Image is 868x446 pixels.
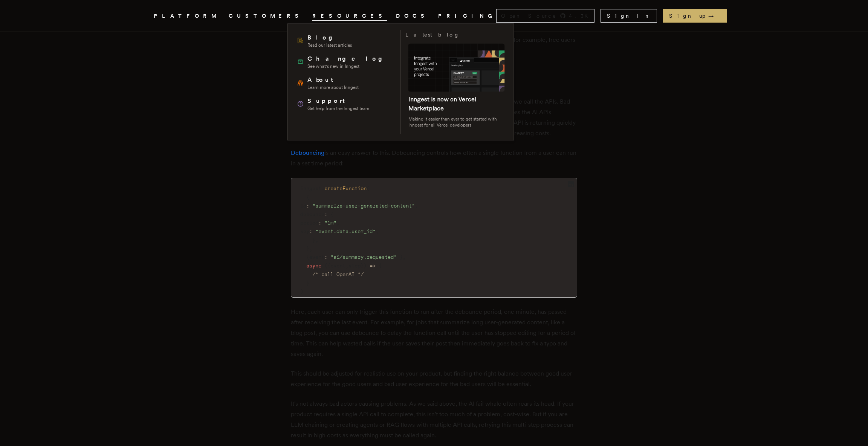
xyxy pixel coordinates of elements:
span: ) [364,263,367,269]
a: BlogRead our latest articles [294,30,396,51]
p: It's not always bad actors causing problems. As we said above, the AI fail whale often rears its ... [291,399,577,441]
span: Changelog [307,54,388,63]
span: Support [307,96,369,105]
span: step [348,263,361,269]
span: "ai/summary.requested" [330,254,397,260]
a: CUSTOMERS [229,11,303,21]
span: , [376,228,379,234]
span: createFunction [324,185,367,191]
span: => [370,263,376,269]
span: , [345,263,348,269]
span: "1m" [324,220,336,226]
a: Debouncing [291,149,324,156]
span: : [318,220,321,226]
a: AboutLearn more about Inngest [294,72,396,93]
span: } [400,254,403,260]
span: } [361,263,364,269]
span: id [300,203,306,209]
p: Here, each user can only trigger this function to run after the debounce period, one minute, has ... [291,307,577,359]
span: : [324,211,327,217]
span: ) [300,288,303,294]
span: event [309,254,324,260]
a: ChangelogSee what's new in Inngest [294,51,396,72]
span: , [315,237,318,243]
p: is an easy answer to this. Debouncing controls how often a single function from a user can run in... [291,148,577,169]
span: : [324,254,327,260]
span: } [312,237,315,243]
a: PRICING [438,11,496,21]
h3: Latest blog [405,30,460,39]
span: ( [324,263,327,269]
span: 4.3 K [569,12,593,20]
span: async [306,263,321,269]
span: , [415,203,418,209]
span: } [306,246,309,252]
span: , [309,246,312,252]
span: , [336,220,339,226]
a: Sign In [601,9,657,23]
span: { [330,211,333,217]
span: debounce [300,211,324,217]
span: See what's new in Inngest [307,63,388,69]
span: key [300,228,309,234]
span: , [403,254,406,260]
span: { [306,194,309,200]
span: { [306,254,309,260]
span: event [330,263,345,269]
span: "summarize-user-generated-content" [312,203,415,209]
span: : [306,203,309,209]
span: } [306,280,309,286]
p: This should be adjusted for realistic use on your product, but finding the right balance between ... [291,368,577,389]
span: Open Source [501,12,557,20]
a: DOCS [396,11,429,21]
span: { [379,263,382,269]
a: SupportGet help from the Inngest team [294,93,396,115]
a: Sign up [663,9,727,23]
span: Get help from the Inngest team [307,105,369,111]
span: Blog [307,33,352,42]
span: inngest [300,185,321,191]
span: period [300,220,318,226]
span: . [321,185,324,191]
span: /* call OpenAI */ [312,271,364,277]
a: Inngest is now on Vercel Marketplace [408,96,476,112]
span: : [309,228,312,234]
span: { [327,263,330,269]
button: RESOURCES [312,11,387,21]
span: ( [367,185,370,191]
button: PLATFORM [154,11,220,21]
span: About [307,75,359,84]
span: "event.data.user_id" [315,228,376,234]
span: Read our latest articles [307,42,352,48]
span: → [708,12,721,20]
span: Learn more about Inngest [307,84,359,90]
